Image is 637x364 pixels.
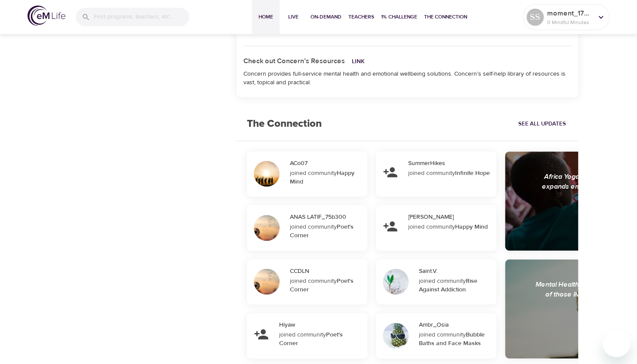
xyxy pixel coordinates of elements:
[408,159,493,168] div: SummerHikes
[290,277,354,294] strong: Poet's Corner
[290,267,364,275] div: CCDLN
[311,12,342,21] span: On-Demand
[279,321,364,329] div: Hiyaw
[419,331,485,347] strong: Bubble Baths and Face Masks
[352,58,365,65] a: Link
[290,169,362,186] div: joined community
[516,117,568,131] a: See All Updates
[424,12,467,21] span: The Connection
[290,169,354,186] strong: Happy Mind
[419,267,493,275] div: Saint.V.
[94,8,189,26] input: Find programs, teachers, etc...
[419,277,477,294] strong: Rise Against Addiction
[547,18,593,26] p: 0 Mindful Minutes
[455,223,488,231] strong: Happy Mind
[237,107,332,141] h2: The Connection
[290,223,362,240] div: joined community
[603,330,630,357] iframe: Button to launch messaging window
[408,169,491,177] div: joined community
[408,213,493,221] div: [PERSON_NAME]
[419,330,491,348] div: joined community
[381,12,417,21] span: 1% Challenge
[290,277,362,294] div: joined community
[547,8,593,18] p: moment_1758056657
[279,330,362,348] div: joined community
[283,12,304,21] span: Live
[255,12,276,21] span: Home
[348,12,374,21] span: Teachers
[290,159,364,168] div: ACo07
[28,6,65,26] img: logo
[408,223,491,231] div: joined community
[243,57,345,66] h5: Check out Concern’s Resources
[419,277,491,294] div: joined community
[518,119,566,129] span: See All Updates
[243,70,572,87] div: Concern provides full-service mental health and emotional wellbeing solutions. Concern’s self-hel...
[290,223,354,239] strong: Poet's Corner
[419,321,493,329] div: Ambr_Osia
[290,213,364,221] div: ANAS LATIF_75b300
[279,331,343,347] strong: Poet's Corner
[526,9,544,26] div: SS
[455,169,490,177] strong: Infinite Hope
